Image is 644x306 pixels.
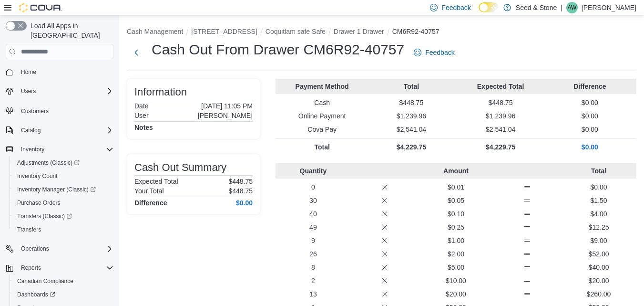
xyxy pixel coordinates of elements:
span: Canadian Compliance [13,275,113,287]
a: Dashboards [13,289,59,300]
p: $20.00 [565,276,633,285]
p: Expected Total [458,82,543,91]
p: $9.00 [565,236,633,245]
p: Cova Pay [279,125,365,134]
p: Total [565,166,633,176]
p: $4,229.75 [458,142,543,152]
span: Dark Mode [479,12,479,13]
span: Inventory Count [17,172,58,180]
h1: Cash Out From Drawer CM6R92-40757 [152,40,404,59]
p: 2 [279,276,347,285]
p: 40 [279,209,347,219]
p: Quantity [279,166,347,176]
p: $12.25 [565,222,633,232]
p: Online Payment [279,111,365,121]
a: Home [17,66,40,78]
h6: Expected Total [134,178,178,185]
p: Difference [547,82,633,91]
p: $0.05 [422,196,490,205]
p: $0.25 [422,222,490,232]
span: Catalog [17,125,113,136]
p: $1,239.96 [368,111,454,121]
button: Operations [17,243,53,254]
p: $1.00 [422,236,490,245]
div: Alex Wang [566,2,578,13]
button: Catalog [17,125,44,136]
span: Transfers (Classic) [13,211,113,222]
p: $260.00 [565,289,633,299]
button: Coquitlam safe Safe [266,28,326,35]
span: Dashboards [17,291,55,298]
button: Transfers [10,223,117,236]
p: [DATE] 11:05 PM [201,102,253,110]
p: $2.00 [422,249,490,259]
button: Drawer 1 Drawer [334,28,384,35]
button: Inventory Count [10,169,117,183]
span: Home [21,68,36,76]
p: [PERSON_NAME] [582,2,636,13]
p: $4,229.75 [368,142,454,152]
span: Dashboards [13,289,113,300]
p: $10.00 [422,276,490,285]
p: $0.10 [422,209,490,219]
button: Operations [2,242,117,255]
h6: Your Total [134,187,164,195]
p: $0.00 [565,182,633,192]
p: $0.00 [547,125,633,134]
p: $448.75 [228,178,253,185]
span: Transfers [17,226,41,233]
p: 0 [279,182,347,192]
span: Customers [17,105,113,116]
p: $2,541.04 [368,125,454,134]
p: $0.00 [547,111,633,121]
a: Adjustments (Classic) [13,157,83,169]
p: $448.75 [368,98,454,107]
p: $0.00 [547,98,633,107]
p: Total [368,82,454,91]
h4: Difference [134,199,167,207]
span: Inventory Manager (Classic) [13,184,113,195]
p: [PERSON_NAME] [198,112,253,119]
span: Users [17,85,113,97]
p: $20.00 [422,289,490,299]
p: 30 [279,196,347,205]
p: $1,239.96 [458,111,543,121]
span: Purchase Orders [13,197,113,209]
span: Operations [17,243,113,254]
span: Inventory [21,146,44,153]
span: Transfers [13,224,113,235]
h6: User [134,112,149,119]
button: Catalog [2,124,117,137]
p: 9 [279,236,347,245]
button: Customers [2,104,117,117]
a: Purchase Orders [13,197,64,209]
h6: Date [134,102,149,110]
p: $448.75 [458,98,543,107]
a: Transfers [13,224,45,235]
a: Customers [17,106,52,117]
span: Reports [21,264,41,272]
button: Reports [17,262,45,274]
a: Dashboards [10,288,117,301]
img: Cova [19,3,62,12]
span: Reports [17,262,113,274]
p: 26 [279,249,347,259]
p: 8 [279,263,347,272]
span: AW [567,2,576,13]
button: Reports [2,261,117,274]
span: Catalog [21,127,41,134]
a: Inventory Count [13,170,61,182]
span: Load All Apps in [GEOGRAPHIC_DATA] [27,21,113,40]
p: Amount [422,166,490,176]
span: Adjustments (Classic) [13,157,113,169]
a: Inventory Manager (Classic) [13,184,100,195]
a: Transfers (Classic) [10,210,117,223]
span: Inventory Count [13,170,113,182]
p: $448.75 [228,187,253,195]
h3: Cash Out Summary [134,162,226,173]
a: Feedback [410,43,458,62]
p: Total [279,142,365,152]
span: Customers [21,107,49,115]
a: Inventory Manager (Classic) [10,183,117,196]
p: Payment Method [279,82,365,91]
